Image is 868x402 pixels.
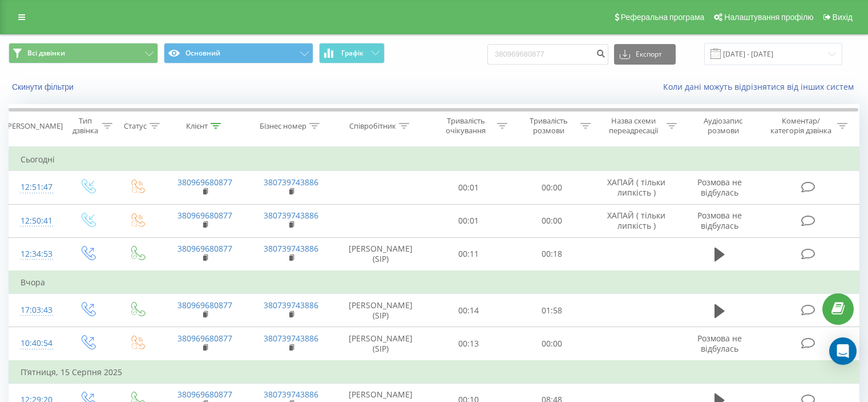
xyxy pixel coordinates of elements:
[334,327,427,361] td: [PERSON_NAME] (SIP)
[520,116,578,136] div: Тривалість розмови
[510,171,593,204] td: 00:00
[334,294,427,327] td: [PERSON_NAME] (SIP)
[186,121,208,131] div: Клієнт
[164,43,313,63] button: Основний
[177,243,232,254] a: 380969680877
[724,13,813,22] span: Налаштування профілю
[27,49,65,58] span: Всі дзвінки
[264,300,318,311] a: 380739743886
[264,210,318,221] a: 380739743886
[260,121,306,131] div: Бізнес номер
[177,333,232,344] a: 380969680877
[829,337,857,365] div: Open Intercom Messenger
[341,49,364,57] span: Графік
[510,237,593,271] td: 00:18
[427,294,510,327] td: 00:14
[177,300,232,311] a: 380969680877
[9,361,859,384] td: П’ятниця, 15 Серпня 2025
[427,237,510,271] td: 00:11
[427,327,510,361] td: 00:13
[21,210,51,232] div: 12:50:41
[319,43,385,63] button: Графік
[264,333,318,344] a: 380739743886
[510,294,593,327] td: 01:58
[833,13,853,22] span: Вихід
[510,327,593,361] td: 00:00
[177,210,232,221] a: 380969680877
[593,204,679,237] td: ХАПАЙ ( тільки липкість )
[264,389,318,400] a: 380739743886
[177,177,232,188] a: 380969680877
[21,243,51,265] div: 12:34:53
[5,121,63,131] div: [PERSON_NAME]
[593,171,679,204] td: ХАПАЙ ( тільки липкість )
[21,332,51,355] div: 10:40:54
[697,210,742,231] span: Розмова не відбулась
[697,177,742,198] span: Розмова не відбулась
[9,148,859,171] td: Сьогодні
[9,43,158,63] button: Всі дзвінки
[427,204,510,237] td: 00:01
[9,82,79,92] button: Скинути фільтри
[21,299,51,321] div: 17:03:43
[663,81,859,92] a: Коли дані можуть відрізнятися вiд інших систем
[614,44,676,65] button: Експорт
[177,389,232,400] a: 380969680877
[621,13,705,22] span: Реферальна програма
[264,243,318,254] a: 380739743886
[72,116,99,136] div: Тип дзвінка
[487,44,608,65] input: Пошук за номером
[264,177,318,188] a: 380739743886
[438,116,495,136] div: Тривалість очікування
[510,204,593,237] td: 00:00
[768,116,834,136] div: Коментар/категорія дзвінка
[604,116,664,136] div: Назва схеми переадресації
[21,176,51,198] div: 12:51:47
[334,237,427,271] td: [PERSON_NAME] (SIP)
[427,171,510,204] td: 00:01
[690,116,757,136] div: Аудіозапис розмови
[9,271,859,294] td: Вчора
[124,121,147,131] div: Статус
[349,121,396,131] div: Співробітник
[697,333,742,354] span: Розмова не відбулась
